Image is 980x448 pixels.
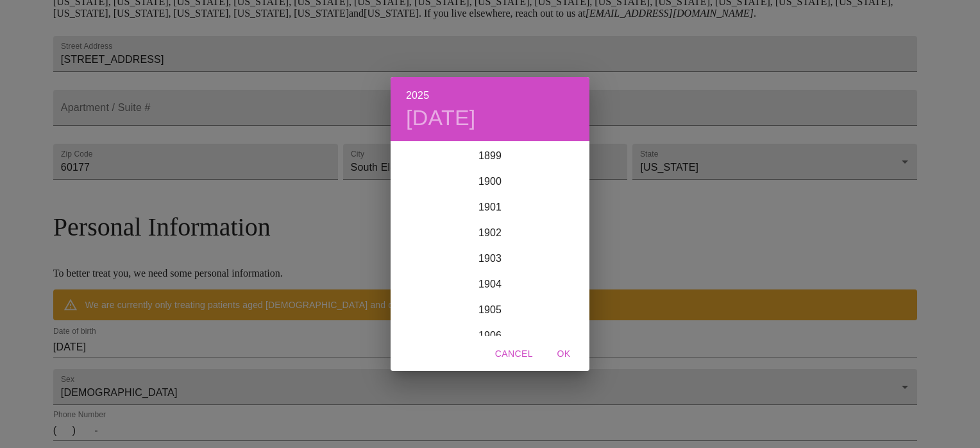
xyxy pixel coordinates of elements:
div: 1903 [391,246,589,271]
div: 1904 [391,271,589,297]
div: 1899 [391,143,589,169]
div: 1906 [391,323,589,349]
button: OK [543,342,584,366]
div: 1905 [391,297,589,323]
div: 1900 [391,169,589,194]
button: 2025 [406,87,429,105]
span: OK [548,346,579,362]
button: [DATE] [406,105,476,132]
span: Cancel [495,346,533,362]
div: 1901 [391,194,589,220]
div: 1902 [391,220,589,246]
button: Cancel [490,342,538,366]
